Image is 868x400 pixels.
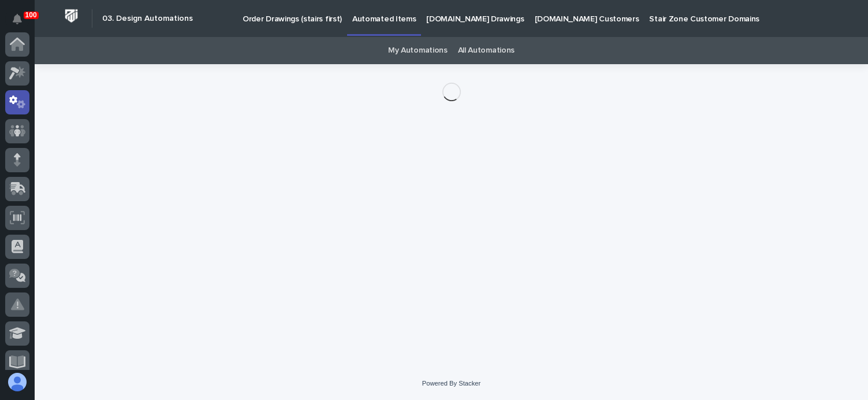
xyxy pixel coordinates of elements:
[5,370,29,394] button: users-avatar
[458,37,515,64] a: All Automations
[388,37,448,64] a: My Automations
[61,5,82,27] img: Workspace Logo
[14,14,29,32] div: Notifications100
[25,11,37,19] p: 100
[422,380,480,387] a: Powered By Stacker
[5,7,29,31] button: Notifications
[102,14,193,24] h2: 03. Design Automations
